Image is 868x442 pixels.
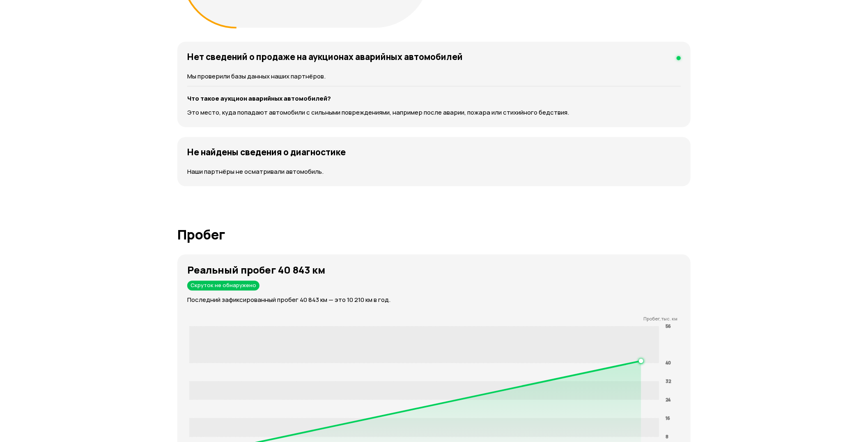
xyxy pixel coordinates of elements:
[187,51,463,62] h4: Нет сведений о продаже на аукционах аварийных автомобилей
[187,72,681,81] p: Мы проверили базы данных наших партнёров.
[187,167,681,176] p: Наши партнёры не осматривали автомобиль.
[187,147,346,157] h4: Не найдены сведения о диагностике
[666,415,670,421] tspan: 16
[187,316,677,322] p: Пробег, тыс. км
[187,108,681,117] p: Это место, куда попадают автомобили с сильными повреждениями, например после аварии, пожара или с...
[187,94,331,103] strong: Что такое аукцион аварийных автомобилей?
[666,433,668,440] tspan: 8
[187,295,691,304] p: Последний зафиксированный пробег 40 843 км — это 10 210 км в год.
[187,263,325,276] strong: Реальный пробег 40 843 км
[666,359,671,366] tspan: 40
[177,227,691,242] h1: Пробег
[666,396,671,403] tspan: 24
[187,281,259,290] div: Скруток не обнаружено
[666,323,671,329] tspan: 56
[666,378,671,384] tspan: 32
